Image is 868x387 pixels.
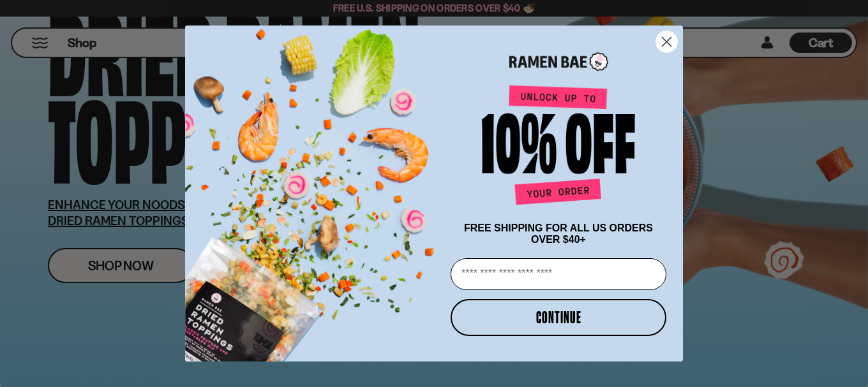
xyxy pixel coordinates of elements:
[451,299,666,336] button: CONTINUE
[655,31,678,53] button: Close dialog
[509,51,608,72] img: Ramen Bae Logo
[464,223,653,245] span: FREE SHIPPING FOR ALL US ORDERS OVER $40+
[185,15,445,361] img: ce7035ce-2e49-461c-ae4b-8ade7372f32c.png
[479,85,638,210] img: Unlock up to 10% off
